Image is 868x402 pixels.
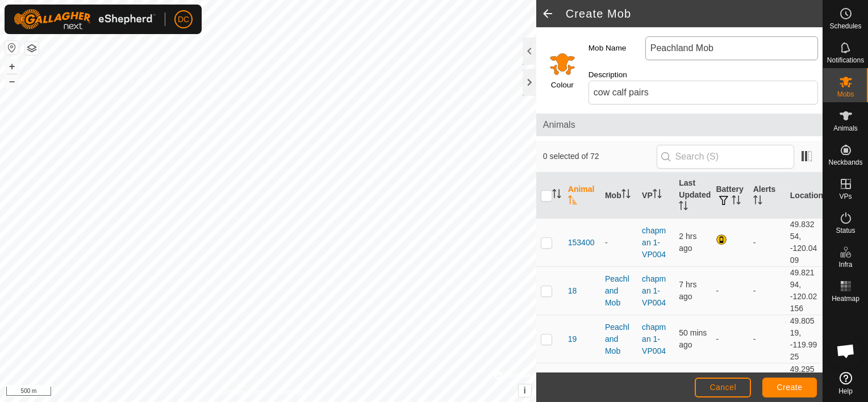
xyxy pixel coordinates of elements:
button: + [5,60,19,73]
img: Gallagher Logo [14,9,156,30]
span: i [524,386,526,395]
a: Privacy Policy [223,387,266,397]
span: Neckbands [828,159,862,166]
button: Create [762,378,817,397]
input: Search (S) [657,145,794,169]
p-sorticon: Activate to sort [621,191,631,200]
span: Create [777,383,803,392]
button: – [5,74,19,88]
td: - [711,315,748,363]
td: - [749,267,786,315]
td: 49.82194, -120.02156 [786,267,823,315]
button: Map Layers [25,41,39,55]
p-sorticon: Activate to sort [568,197,577,206]
a: chapman 1-VP004 [642,323,666,355]
p-sorticon: Activate to sort [679,203,688,212]
span: Animals [833,125,858,132]
div: - [605,237,633,249]
span: Schedules [829,23,861,30]
span: DC [178,14,189,26]
td: - [749,219,786,267]
span: Help [838,388,853,395]
a: Contact Us [279,387,313,397]
th: Battery [711,173,748,219]
span: 19 [568,333,577,345]
span: 25 Sept 2025, 12:08 pm [679,328,707,349]
p-sorticon: Activate to sort [732,197,741,206]
td: 49.83254, -120.0409 [786,219,823,267]
td: - [749,315,786,363]
label: Mob Name [589,36,645,60]
span: Status [836,227,855,234]
th: VP [637,173,674,219]
a: Help [823,367,868,399]
th: Animal [564,173,600,219]
p-sorticon: Activate to sort [653,191,662,200]
button: Reset Map [5,41,19,55]
th: Alerts [749,173,786,219]
span: Cancel [710,383,736,392]
span: 18 [568,285,577,297]
h2: Create Mob [566,7,823,20]
div: Peachland Mob [605,321,633,357]
label: Colour [551,79,574,91]
th: Last Updated [674,173,711,219]
span: 0 selected of 72 [543,150,657,162]
a: chapman 1-VP004 [642,274,666,307]
div: Peachland Mob [605,273,633,309]
span: Notifications [827,57,864,64]
p-sorticon: Activate to sort [552,191,561,200]
span: 25 Sept 2025, 5:07 am [679,280,696,301]
td: - [711,267,748,315]
span: 25 Sept 2025, 10:07 am [679,232,696,253]
th: Location [786,173,823,219]
td: 49.80519, -119.9925 [786,315,823,363]
span: Animals [543,118,816,132]
label: Description [589,69,645,81]
span: Heatmap [832,295,859,302]
th: Mob [600,173,637,219]
span: Mobs [837,91,854,98]
p-sorticon: Activate to sort [753,197,762,206]
span: Infra [838,261,852,268]
button: i [519,384,531,397]
a: chapman 1-VP004 [642,226,666,259]
span: VPs [839,193,852,200]
div: Open chat [829,334,863,368]
button: Cancel [695,378,751,397]
span: 153400 [568,237,595,249]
